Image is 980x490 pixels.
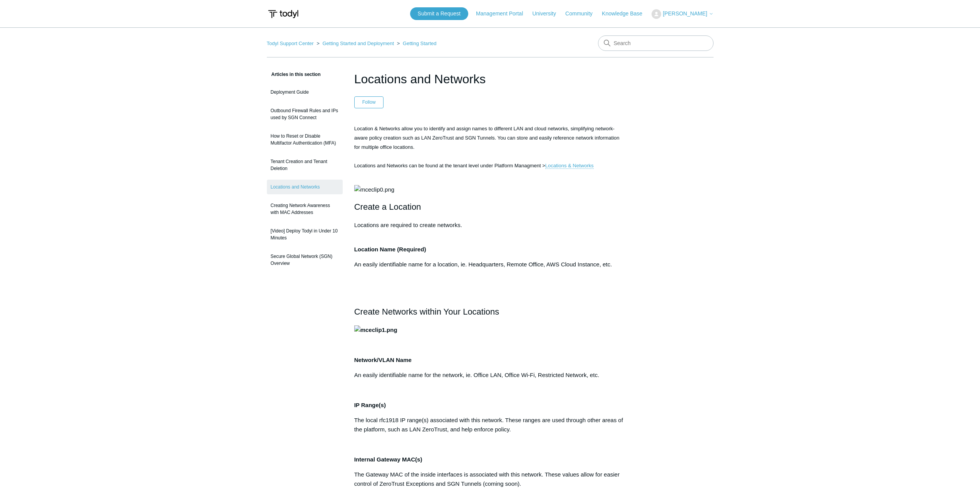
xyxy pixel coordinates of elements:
[652,9,713,19] button: [PERSON_NAME]
[267,198,343,220] a: Creating Network Awareness with MAC Addresses
[354,325,397,335] img: mceclip1.png
[410,7,468,20] a: Submit a Request
[267,249,343,271] a: Secure Global Network (SGN) Overview
[354,200,626,214] h2: Create a Location
[354,416,626,434] p: The local rfc1918 IP range(s) associated with this network. These ranges are used through other a...
[545,163,594,169] a: Locations & Networks
[267,103,343,125] a: Outbound Firewall Rules and IPs used by SGN Connect
[267,154,343,176] a: Tenant Creation and Tenant Deletion
[354,470,626,488] p: The Gateway MAC of the inside interfaces is associated with this network. These values allow for ...
[315,40,395,46] li: Getting Started and Deployment
[354,70,626,88] h1: Locations and Networks
[476,10,531,18] a: Management Portal
[565,10,600,18] a: Community
[267,85,343,99] a: Deployment Guide
[267,224,343,245] a: [Video] Deploy Todyl in Under 10 Minutes
[267,7,300,21] img: Todyl Support Center Help Center home page
[532,10,563,18] a: University
[354,357,412,363] strong: Network/VLAN Name
[354,456,422,463] strong: Internal Gateway MAC(s)
[354,96,384,108] button: Follow Article
[267,180,343,194] a: Locations and Networks
[322,40,394,46] a: Getting Started and Deployment
[354,305,626,318] h2: Create Networks within Your Locations
[354,260,626,269] p: An easily identifiable name for a location, ie. Headquarters, Remote Office, AWS Cloud Instance, ...
[267,129,343,150] a: How to Reset or Disable Multifactor Authentication (MFA)
[602,10,650,18] a: Knowledge Base
[663,10,707,17] span: [PERSON_NAME]
[354,126,620,169] span: Location & Networks allow you to identify and assign names to different LAN and cloud networks, s...
[354,370,626,380] p: An easily identifiable name for the network, ie. Office LAN, Office Wi-Fi, Restricted Network, etc.
[403,40,436,46] a: Getting Started
[267,40,314,46] a: Todyl Support Center
[354,402,386,408] strong: IP Range(s)
[354,246,426,253] strong: Location Name (Required)
[354,185,394,194] img: mceclip0.png
[598,35,714,51] input: Search
[354,221,626,230] p: Locations are required to create networks.
[267,40,315,46] li: Todyl Support Center
[267,72,321,77] span: Articles in this section
[395,40,437,46] li: Getting Started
